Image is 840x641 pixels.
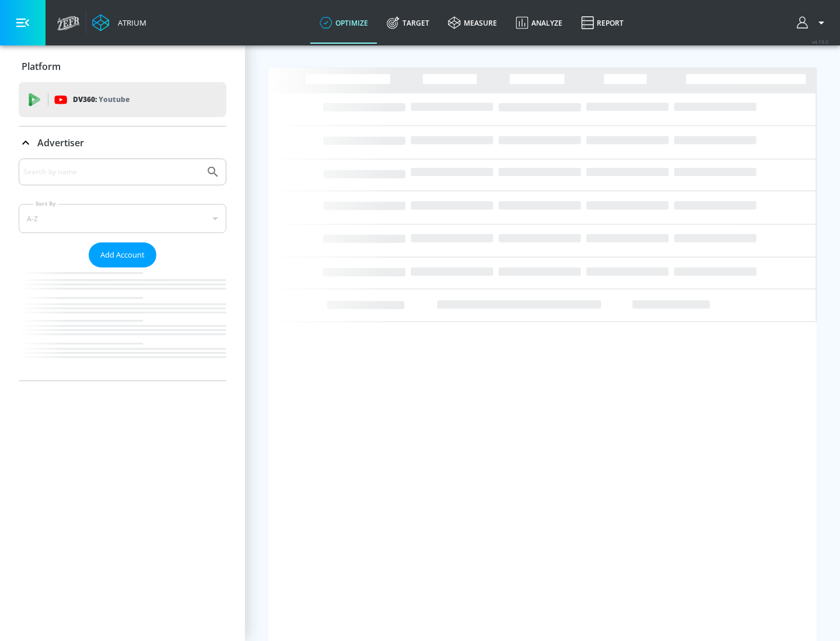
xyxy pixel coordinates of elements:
p: Platform [22,60,61,73]
input: Search by name [23,164,200,179]
div: Advertiser [19,159,226,381]
div: Atrium [113,17,146,28]
p: Advertiser [37,136,84,149]
a: Analyze [506,2,572,44]
a: Report [572,2,633,44]
div: Advertiser [19,126,226,159]
nav: list of Advertiser [19,267,226,381]
span: Add Account [100,248,145,262]
a: Atrium [92,14,146,31]
a: optimize [310,2,377,44]
label: Sort By [33,200,58,207]
div: DV360: Youtube [19,82,226,117]
a: measure [439,2,506,44]
p: Youtube [99,93,129,105]
div: Platform [19,50,226,83]
p: DV360: [73,93,129,106]
span: v 4.19.0 [812,38,828,45]
a: Target [377,2,439,44]
div: A-Z [19,204,226,233]
button: Add Account [89,242,156,267]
